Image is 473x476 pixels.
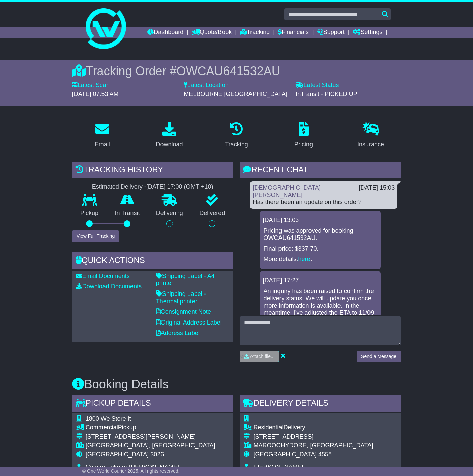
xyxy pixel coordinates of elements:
div: Delivery [253,424,373,431]
label: Latest Status [296,82,339,89]
span: [PERSON_NAME] [253,464,303,470]
a: Consignment Note [156,308,211,315]
div: [DATE] 13:03 [263,217,378,224]
span: 4558 [318,451,332,458]
div: Estimated Delivery - [72,183,233,191]
div: Insurance [357,140,384,149]
span: 3026 [150,451,164,458]
a: Financials [278,27,309,38]
p: Delivered [191,209,233,217]
p: Pickup [72,209,107,217]
label: Latest Scan [72,82,110,89]
a: Original Address Label [156,319,222,326]
div: [STREET_ADDRESS] [253,433,373,441]
span: [GEOGRAPHIC_DATA] [86,451,149,458]
a: Tracking [220,120,252,151]
div: [STREET_ADDRESS][PERSON_NAME] [86,433,215,441]
a: Shipping Label - Thermal printer [156,290,206,305]
div: Delivery Details [240,395,401,413]
span: Cam or Luke or [PERSON_NAME] [86,464,179,470]
a: Email [90,120,114,151]
span: © One World Courier 2025. All rights reserved. [82,468,180,474]
div: Quick Actions [72,252,233,271]
a: Settings [353,27,382,38]
a: Support [317,27,345,38]
a: Dashboard [147,27,183,38]
div: [DATE] 17:27 [263,277,378,284]
span: 1800 We Store It [86,415,131,422]
div: Pickup Details [72,395,233,413]
div: Tracking [225,140,248,149]
span: Commercial [86,424,118,431]
div: [DATE] 15:03 [359,184,395,192]
span: [GEOGRAPHIC_DATA] [253,451,316,458]
div: Download [156,140,183,149]
a: Download Documents [76,283,142,290]
a: Insurance [353,120,388,151]
div: Has there been an update on this order? [253,199,395,206]
a: Pricing [290,120,317,151]
button: Send a Message [357,351,401,362]
span: InTransit - PICKED UP [296,91,357,97]
div: [DATE] 17:00 (GMT +10) [146,183,213,191]
a: Download [151,120,187,151]
div: Tracking history [72,162,233,180]
a: [DEMOGRAPHIC_DATA][PERSON_NAME] [253,184,320,198]
span: Residential [253,424,283,431]
button: View Full Tracking [72,230,119,242]
span: [DATE] 07:53 AM [72,91,119,97]
div: [GEOGRAPHIC_DATA], [GEOGRAPHIC_DATA] [86,442,215,449]
p: In Transit [107,209,148,217]
a: Shipping Label - A4 printer [156,273,215,287]
p: More details: . [263,256,377,263]
p: Final price: $337.70. [263,245,377,253]
p: Pricing was approved for booking OWCAU641532AU. [263,227,377,242]
h3: Booking Details [72,377,401,391]
div: Pickup [86,424,215,431]
span: MELBOURNE [GEOGRAPHIC_DATA] [184,91,287,97]
div: RECENT CHAT [240,162,401,180]
label: Latest Location [184,82,229,89]
div: Pricing [294,140,313,149]
a: Email Documents [76,273,130,279]
a: here [298,256,311,262]
span: OWCAU641532AU [177,64,280,78]
a: Quote/Book [192,27,232,38]
a: Tracking [240,27,270,38]
p: Delivering [148,209,191,217]
div: Email [95,140,110,149]
div: MAROOCHYDORE, [GEOGRAPHIC_DATA] [253,442,373,449]
p: An inquiry has been raised to confirm the delivery status. We will update you once more informati... [263,288,377,332]
div: Tracking Order # [72,64,401,78]
a: Address Label [156,330,200,336]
